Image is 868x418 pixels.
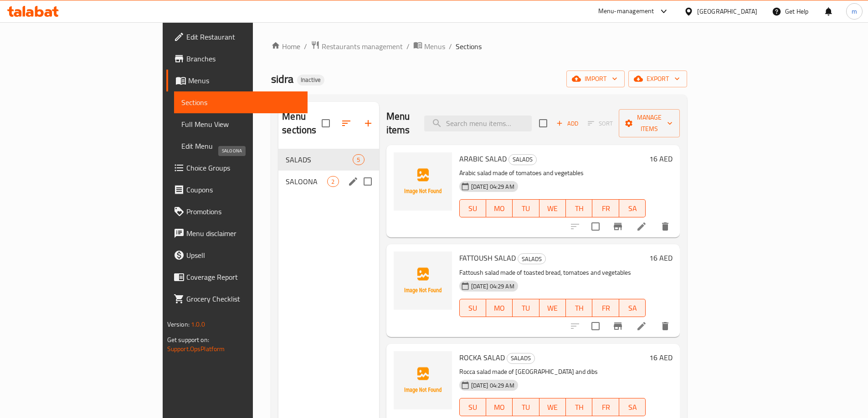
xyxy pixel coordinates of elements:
button: MO [486,199,513,217]
span: WE [543,302,562,315]
span: SALOONA [286,176,327,187]
span: Sections [456,41,482,52]
span: FR [596,202,615,215]
span: Select to update [586,317,605,336]
p: Rocca salad made of [GEOGRAPHIC_DATA] and dibs [459,366,646,378]
a: Menus [166,70,308,91]
button: WE [539,398,566,416]
span: Inactive [297,76,324,84]
input: search [424,116,532,131]
div: Menu-management [598,6,654,17]
button: MO [486,398,513,416]
span: TH [570,202,589,215]
span: SA [623,202,642,215]
a: Menus [413,40,445,52]
span: m [852,6,857,16]
span: Grocery Checklist [186,293,300,304]
span: SALADS [509,154,536,165]
span: Select section [534,114,553,133]
div: SALADS [508,154,537,165]
span: Menus [424,41,445,52]
img: ARABIC SALAD [394,152,452,211]
button: FR [592,299,619,317]
button: edit [346,175,360,188]
button: Add [553,116,582,131]
img: ROCKA SALAD [394,351,452,409]
span: FR [596,401,615,414]
div: SALADS [518,253,546,264]
span: Coupons [186,184,300,195]
a: Edit Menu [174,135,308,157]
span: Manage items [626,112,673,135]
button: SU [459,299,486,317]
a: Choice Groups [166,157,308,179]
span: TU [516,302,535,315]
span: Branches [186,53,300,64]
span: WE [543,401,562,414]
h2: Menu items [386,110,414,137]
h6: 16 AED [649,152,673,165]
div: items [327,176,339,187]
button: TH [566,299,592,317]
span: Choice Groups [186,162,300,173]
nav: breadcrumb [271,40,687,52]
span: SALADS [518,254,545,264]
span: MO [490,202,509,215]
span: MO [490,401,509,414]
span: Select all sections [316,114,335,133]
button: SU [459,199,486,217]
span: TU [516,202,535,215]
div: items [353,154,364,165]
button: TH [566,199,592,217]
a: Support.OpsPlatform [167,343,225,355]
span: SU [463,202,483,215]
span: Coverage Report [186,272,300,282]
a: Upsell [166,244,308,266]
div: SALADS [507,353,535,364]
span: SA [623,401,642,414]
nav: Menu sections [278,145,379,196]
span: 5 [353,156,364,164]
span: Select to update [586,217,605,236]
img: FATTOUSH SALAD [394,252,452,310]
a: Edit menu item [636,321,647,332]
button: import [566,71,625,87]
a: Coverage Report [166,266,308,288]
a: Edit Restaurant [166,26,308,48]
button: FR [592,199,619,217]
span: SU [463,302,483,315]
span: Upsell [186,250,300,261]
span: Add item [553,116,582,131]
span: ROCKA SALAD [459,351,505,364]
button: Manage items [619,109,680,137]
span: Sort sections [335,112,357,134]
span: Get support on: [167,334,209,346]
span: TU [516,401,535,414]
a: Full Menu View [174,113,308,135]
span: MO [490,302,509,315]
a: Grocery Checklist [166,288,308,310]
button: Branch-specific-item [607,315,629,337]
a: Edit menu item [636,221,647,232]
span: TH [570,401,589,414]
a: Sections [174,91,308,113]
span: FATTOUSH SALAD [459,251,516,265]
span: Select section first [582,116,619,131]
span: Sections [181,97,300,108]
span: Version: [167,318,190,330]
p: Fattoush salad made of toasted bread, tomatoes and vegetables [459,267,646,278]
span: Edit Menu [181,141,300,151]
h6: 16 AED [649,252,673,264]
span: export [636,73,680,85]
button: SU [459,398,486,416]
button: Branch-specific-item [607,216,629,237]
span: Full Menu View [181,119,300,130]
div: [GEOGRAPHIC_DATA] [697,6,757,16]
button: SA [619,299,646,317]
button: WE [539,299,566,317]
a: Coupons [166,179,308,201]
span: SA [623,302,642,315]
div: Inactive [297,75,324,86]
a: Menu disclaimer [166,222,308,244]
button: Add section [357,112,379,134]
